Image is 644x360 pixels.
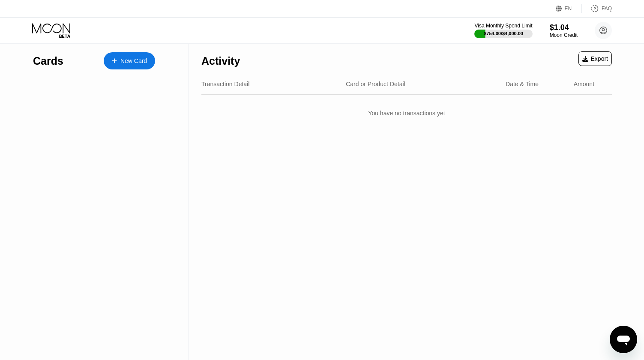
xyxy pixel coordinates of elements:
div: New Card [120,57,147,65]
div: Cards [33,55,63,67]
div: FAQ [582,4,612,13]
div: Export [578,51,612,66]
div: FAQ [602,6,612,12]
div: Moon Credit [550,32,578,38]
div: $1.04 [550,23,578,32]
div: EN [565,6,572,12]
div: Export [582,55,608,62]
div: $754.00 / $4,000.00 [484,31,523,36]
div: Transaction Detail [201,81,249,87]
div: Visa Monthly Spend Limit$754.00/$4,000.00 [474,23,532,38]
div: Card or Product Detail [346,81,405,87]
iframe: Button to launch messaging window [610,326,637,353]
div: Date & Time [506,81,539,87]
div: Activity [201,55,240,67]
div: $1.04Moon Credit [550,23,578,38]
div: New Card [104,52,155,69]
div: Amount [574,81,594,87]
div: You have no transactions yet [201,101,612,125]
div: EN [556,4,582,13]
div: Visa Monthly Spend Limit [474,23,532,29]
